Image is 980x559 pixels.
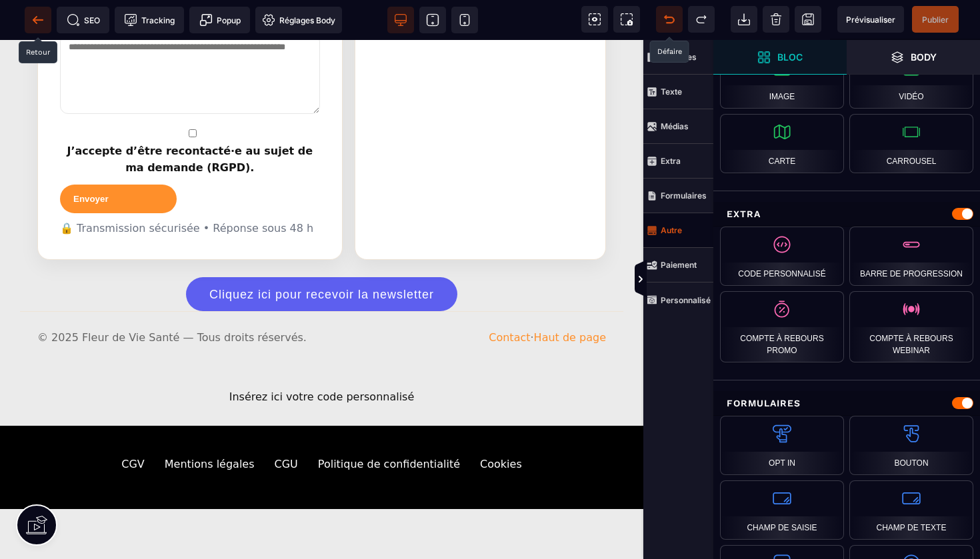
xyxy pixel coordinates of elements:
[643,248,713,282] span: Paiement
[720,480,844,540] div: Champ de saisie
[661,191,707,201] strong: Formulaires
[60,87,325,134] label: J’accepte d’être recontacté·e au sujet de ma demande (RGPD).
[67,13,100,27] span: SEO
[688,6,715,33] span: Rétablir
[661,121,689,131] strong: Médias
[419,7,446,33] span: Voir tablette
[912,6,959,33] span: Enregistrer le contenu
[656,6,683,33] span: Défaire
[849,227,973,286] div: Barre de progression
[849,416,973,475] div: Bouton
[713,40,847,75] span: Ouvrir les blocs
[849,49,973,109] div: Vidéo
[115,7,184,33] span: Code de suivi
[720,49,844,109] div: Image
[837,6,904,33] span: Aperçu
[275,416,298,433] div: CGU
[849,291,973,362] div: Compte à rebours webinar
[37,289,307,306] div: © 2025 Fleur de Vie Santé — Tous droits réservés.
[661,87,682,97] strong: Texte
[849,114,973,173] div: Carrousel
[713,202,980,227] div: Extra
[795,6,821,33] span: Enregistrer
[189,7,250,33] span: Créer une alerte modale
[922,15,949,25] span: Publier
[63,89,323,97] input: J’accepte d’être recontacté·e au sujet de ma demande (RGPD).
[713,391,980,416] div: Formulaires
[661,225,682,235] strong: Autre
[720,291,844,362] div: Compte à rebours promo
[661,295,711,305] strong: Personnalisé
[661,156,681,166] strong: Extra
[199,13,241,27] span: Popup
[262,13,335,27] span: Réglages Body
[911,52,937,62] strong: Body
[763,6,789,33] span: Nettoyage
[847,40,980,75] span: Ouvrir les calques
[731,6,757,33] span: Importer
[60,180,313,197] span: 🔒 Transmission sécurisée • Réponse sous 48 h
[318,416,460,433] div: Politique de confidentialité
[255,7,342,33] span: Favicon
[846,15,895,25] span: Prévisualiser
[661,260,697,270] strong: Paiement
[643,40,713,75] span: Colonnes
[720,416,844,475] div: Opt In
[534,291,606,304] a: Haut de page
[720,227,844,286] div: Code personnalisé
[57,7,109,33] span: Métadata SEO
[60,145,177,173] button: Envoyer
[489,291,530,304] a: Contact
[581,6,608,33] span: Voir les composants
[165,416,255,433] div: Mentions légales
[613,6,640,33] span: Capture d'écran
[643,75,713,109] span: Texte
[777,52,803,62] strong: Bloc
[643,109,713,144] span: Médias
[849,480,973,540] div: Champ de texte
[186,237,457,271] button: Cliquez ici pour recevoir la newsletter
[451,7,478,33] span: Voir mobile
[643,213,713,248] span: Autre
[121,416,145,433] div: CGV
[489,289,606,306] div: ·
[643,179,713,213] span: Formulaires
[643,144,713,179] span: Extra
[720,114,844,173] div: Carte
[387,7,414,33] span: Voir bureau
[25,7,51,33] span: Retour
[124,13,175,27] span: Tracking
[229,350,415,363] span: Insérez ici votre code personnalisé
[643,282,713,317] span: Personnalisé
[713,260,727,300] span: Afficher les vues
[480,416,522,433] div: Cookies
